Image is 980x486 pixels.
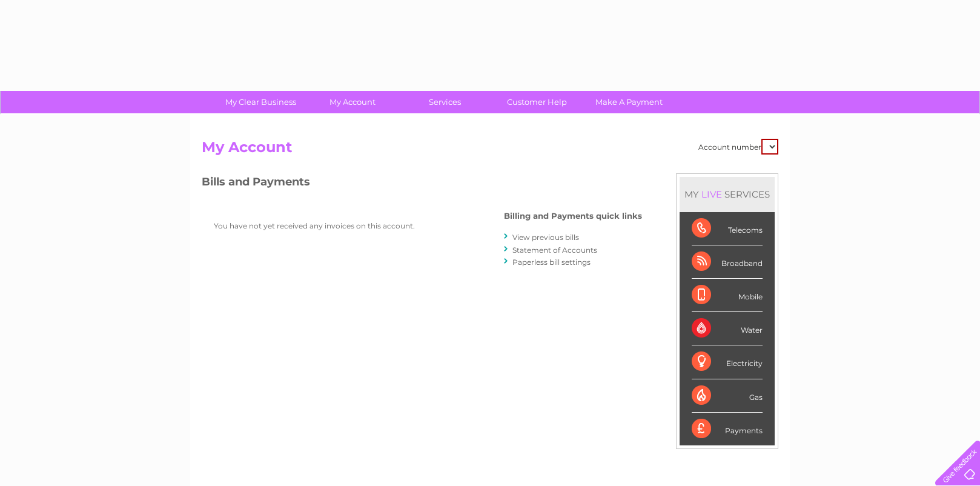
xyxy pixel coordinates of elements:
div: Mobile [692,279,763,312]
div: MY SERVICES [680,177,775,211]
a: Statement of Accounts [512,245,597,255]
div: Gas [692,379,763,413]
div: Account number [698,139,778,155]
a: Make A Payment [579,91,679,113]
a: View previous bills [512,233,579,242]
div: Telecoms [692,212,763,245]
div: LIVE [699,188,724,200]
div: Broadband [692,245,763,279]
div: Water [692,312,763,345]
div: Electricity [692,345,763,379]
a: Paperless bill settings [512,258,591,267]
h3: Bills and Payments [202,173,642,195]
h4: Billing and Payments quick links [504,211,642,221]
div: Payments [692,413,763,445]
h2: My Account [202,139,778,162]
a: Services [395,91,495,113]
a: My Account [303,91,403,113]
a: Customer Help [487,91,587,113]
a: My Clear Business [211,91,311,113]
p: You have not yet received any invoices on this account. [214,220,456,231]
